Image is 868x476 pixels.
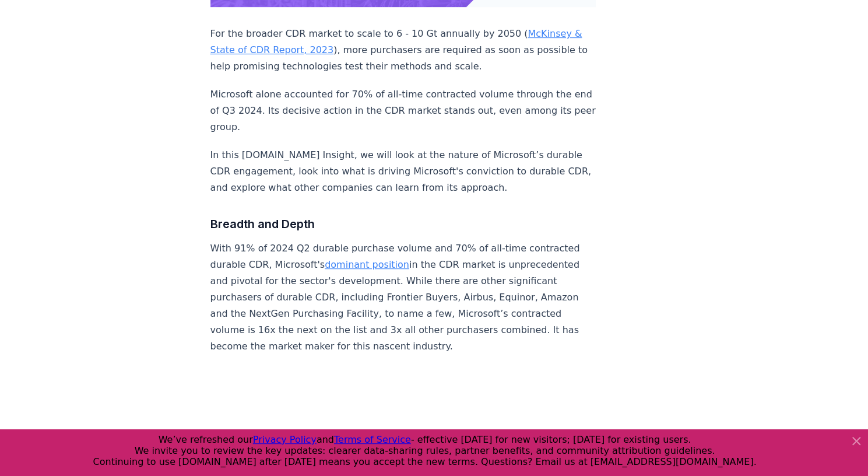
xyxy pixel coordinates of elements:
p: Microsoft alone accounted for 70% of all-time contracted volume through the end of Q3 2024. Its d... [210,86,596,135]
p: For the broader CDR market to scale to 6 - 10 Gt annually by 2050 ( ), more purchasers are requir... [210,26,596,75]
h3: Breadth and Depth [210,215,596,233]
p: With 91% of 2024 Q2 durable purchase volume and 70% of all-time contracted durable CDR, Microsoft... [210,240,596,355]
a: dominant position [325,259,409,270]
p: In this [DOMAIN_NAME] Insight, we will look at the nature of Microsoft’s durable CDR engagement, ... [210,147,596,196]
